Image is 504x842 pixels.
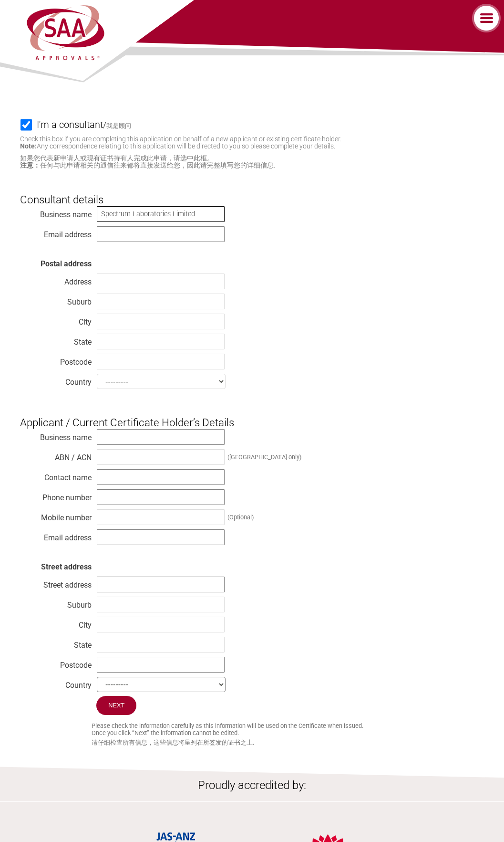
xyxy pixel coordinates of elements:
[20,142,37,150] strong: Note:
[20,531,92,540] div: Email address
[20,355,92,365] div: Postcode
[41,562,92,571] strong: Street address
[20,335,92,345] div: State
[20,431,92,440] div: Business name
[20,161,40,169] strong: 注意：
[20,315,92,325] div: City
[92,722,483,737] small: Please check the information carefully as this information will be used on the Certificate when i...
[20,155,483,169] small: 如果您代表新申请人或现有证书持有人完成此申请，请选中此框。 任何与此申请相关的通信往来都将直接发送给您，因此请完整填写您的详细信息.
[20,578,92,588] div: Street address
[20,598,92,608] div: Suburb
[20,375,92,385] div: Country
[96,696,136,715] input: Next
[37,114,103,135] h4: I'm a consultant
[20,178,483,206] h3: Consultant details
[41,259,92,268] strong: Postal address
[106,122,131,129] small: 我是顾问
[20,400,483,429] h3: Applicant / Current Certificate Holder’s Details
[20,491,92,500] div: Phone number
[92,739,483,747] small: 请仔细检查所有信息，这些信息将呈列在所签发的证书之上.
[20,228,92,237] div: Email address
[227,514,254,521] div: (Optional)
[20,471,92,480] div: Contact name
[20,135,341,150] small: Check this box if you are completing this application on behalf of a new applicant or existing ce...
[20,451,92,460] div: ABN / ACN
[20,658,92,668] div: Postcode
[20,678,92,688] div: Country
[20,275,92,284] div: Address
[227,453,301,461] div: ([GEOGRAPHIC_DATA] only)
[20,638,92,648] div: State
[25,4,106,62] img: SAA Approvals
[37,119,483,130] label: /
[20,618,92,628] div: City
[20,295,92,305] div: Suburb
[20,511,92,520] div: Mobile number
[20,208,92,217] div: Business name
